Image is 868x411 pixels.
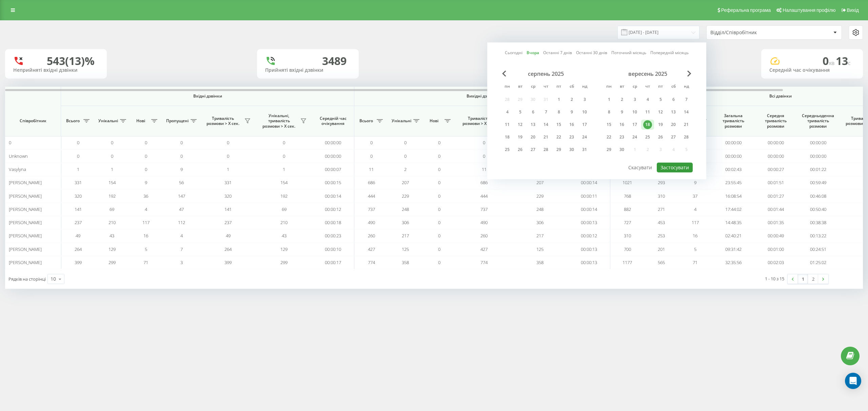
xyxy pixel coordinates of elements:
div: 1 [554,95,563,104]
a: Останні 7 днів [543,50,572,56]
div: вт 16 вер 2025 р. [615,120,628,130]
div: вт 23 вер 2025 р. [615,132,628,142]
div: сб 30 серп 2025 р. [565,145,578,155]
span: 0 [9,139,11,146]
td: 23:55:45 [712,176,754,189]
span: 36 [143,193,148,199]
div: 28 [541,145,550,154]
span: 737 [368,206,375,212]
span: 147 [178,193,185,199]
span: 210 [108,219,116,225]
span: 154 [280,179,288,186]
div: чт 21 серп 2025 р. [539,132,552,142]
div: пн 4 серп 2025 р. [501,107,514,117]
td: 00:00:07 [312,163,354,176]
div: сб 20 вер 2025 р. [667,120,680,130]
div: 15 [605,120,613,129]
div: вт 30 вер 2025 р. [615,145,628,155]
div: 19 [656,120,665,129]
div: пт 29 серп 2025 р. [552,145,565,155]
span: 0 [227,139,229,146]
div: пт 19 вер 2025 р. [654,120,667,130]
span: Пропущені [166,118,189,124]
div: 25 [503,145,512,154]
span: 444 [480,193,488,199]
div: 20 [669,120,678,129]
div: 16 [617,120,626,129]
div: сб 13 вер 2025 р. [667,107,680,117]
td: 00:00:14 [568,176,610,189]
span: 293 [658,179,665,186]
div: 12 [516,120,525,129]
div: пн 25 серп 2025 р. [501,145,514,155]
div: нд 3 серп 2025 р. [578,94,591,105]
span: 229 [402,193,409,199]
span: Вхідні дзвінки [79,93,336,99]
span: 1 [283,166,285,172]
div: сб 9 серп 2025 р. [565,107,578,117]
div: 22 [554,133,563,142]
div: 17 [630,120,639,129]
span: 0 [283,139,285,146]
a: Сьогодні [505,50,522,56]
div: 14 [682,108,691,116]
div: 21 [541,133,550,142]
td: 00:00:27 [754,163,797,176]
span: 141 [75,206,82,212]
div: нд 28 вер 2025 р. [680,132,693,142]
span: Загальна тривалість розмови [717,113,749,129]
td: 16:08:54 [712,189,754,202]
span: 0 [111,139,113,146]
div: 22 [605,133,613,142]
div: Open Intercom Messenger [845,373,861,389]
button: Скасувати [625,163,656,172]
abbr: четвер [643,82,653,92]
span: 0 [77,153,79,159]
div: пн 11 серп 2025 р. [501,120,514,130]
span: 207 [402,179,409,186]
div: 21 [682,120,691,129]
a: Попередній місяць [650,50,689,56]
span: 271 [658,206,665,212]
div: вересень 2025 [603,70,693,77]
span: [PERSON_NAME] [9,179,42,186]
span: 4 [694,206,696,212]
span: Previous Month [502,70,506,77]
div: 3489 [322,55,347,67]
span: 882 [624,206,631,212]
span: 0 [370,139,373,146]
div: ср 6 серп 2025 р. [527,107,539,117]
td: 00:02:43 [712,163,754,176]
div: 543 (13)% [47,55,95,67]
div: ср 24 вер 2025 р. [628,132,641,142]
abbr: понеділок [502,82,512,92]
div: 17 [580,120,589,129]
span: 248 [402,206,409,212]
span: Унікальні [392,118,411,124]
span: 154 [108,179,116,186]
div: сб 16 серп 2025 р. [565,120,578,130]
span: 0 [283,153,285,159]
div: пн 29 вер 2025 р. [603,145,615,155]
div: нд 24 серп 2025 р. [578,132,591,142]
div: 26 [656,133,665,142]
span: [PERSON_NAME] [9,193,42,199]
span: Всього [358,118,375,124]
span: 69 [282,206,287,212]
span: 0 [180,153,183,159]
div: 7 [682,95,691,104]
span: Вихід [847,7,859,13]
span: 4 [145,206,147,212]
span: 47 [179,206,184,212]
div: сб 6 вер 2025 р. [667,94,680,105]
div: вт 9 вер 2025 р. [615,107,628,117]
div: Прийняті вхідні дзвінки [265,67,351,73]
span: [PERSON_NAME] [9,219,42,225]
td: 00:00:00 [754,136,797,149]
div: чт 4 вер 2025 р. [641,94,654,105]
span: 1 [77,166,79,172]
span: 56 [179,179,184,186]
td: 00:00:18 [312,216,354,229]
abbr: середа [630,82,640,92]
span: Середній час очікування [317,116,349,126]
